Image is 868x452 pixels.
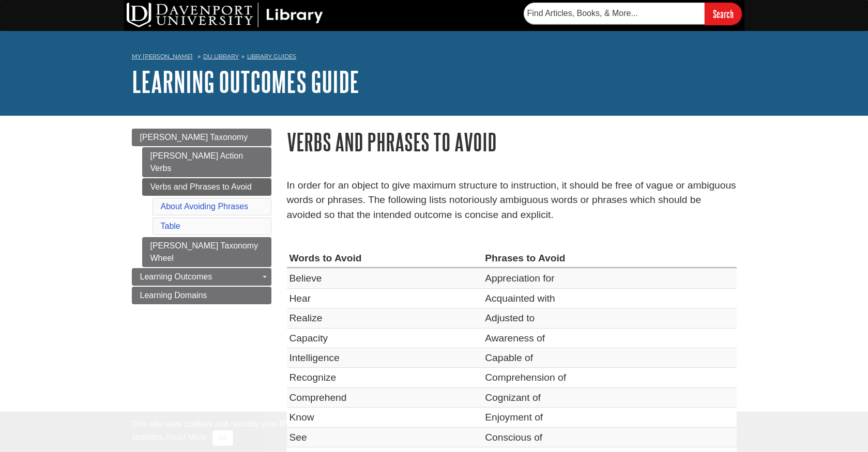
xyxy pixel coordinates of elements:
h1: Verbs and Phrases to Avoid [287,129,737,155]
span: Learning Domains [140,291,207,300]
td: Recognize [287,368,483,387]
div: This site uses cookies and records your IP address for usage statistics. Additionally, we use Goo... [132,418,737,446]
span: Learning Outcomes [140,272,212,281]
span: [PERSON_NAME] Taxonomy [140,133,248,142]
td: Know [287,408,483,427]
input: Search [705,3,742,25]
td: Conscious of [482,427,736,447]
td: Enjoyment of [482,408,736,427]
td: Cognizant of [482,387,736,407]
img: DU Library [127,3,323,27]
td: Capable of [482,348,736,368]
a: Learning Domains [132,287,271,304]
button: Close [212,430,233,446]
a: Learning Outcomes Guide [132,66,359,98]
a: Verbs and Phrases to Avoid [142,178,271,196]
a: [PERSON_NAME] Taxonomy Wheel [142,237,271,267]
div: Guide Page Menu [132,129,271,304]
a: [PERSON_NAME] Action Verbs [142,147,271,177]
p: In order for an object to give maximum structure to instruction, it should be free of vague or am... [287,178,737,223]
td: Realize [287,308,483,328]
a: About Avoiding Phrases [161,202,249,211]
td: Comprehend [287,387,483,407]
a: My [PERSON_NAME] [132,52,193,61]
td: Awareness of [482,328,736,348]
a: Learning Outcomes [132,268,271,286]
td: See [287,427,483,447]
td: Capacity [287,328,483,348]
th: Phrases to Avoid [482,248,736,268]
td: Comprehension of [482,368,736,387]
td: Acquainted with [482,288,736,308]
form: Searches DU Library's articles, books, and more [524,3,742,25]
a: Table [161,222,180,230]
a: DU Library [203,53,239,60]
input: Find Articles, Books, & More... [524,3,705,24]
a: [PERSON_NAME] Taxonomy [132,129,271,146]
td: Intelligence [287,348,483,368]
a: Read More [165,433,206,442]
td: Believe [287,268,483,288]
nav: breadcrumb [132,50,737,66]
th: Words to Avoid [287,248,483,268]
td: Adjusted to [482,308,736,328]
td: Appreciation for [482,268,736,288]
td: Hear [287,288,483,308]
a: Library Guides [247,53,296,60]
